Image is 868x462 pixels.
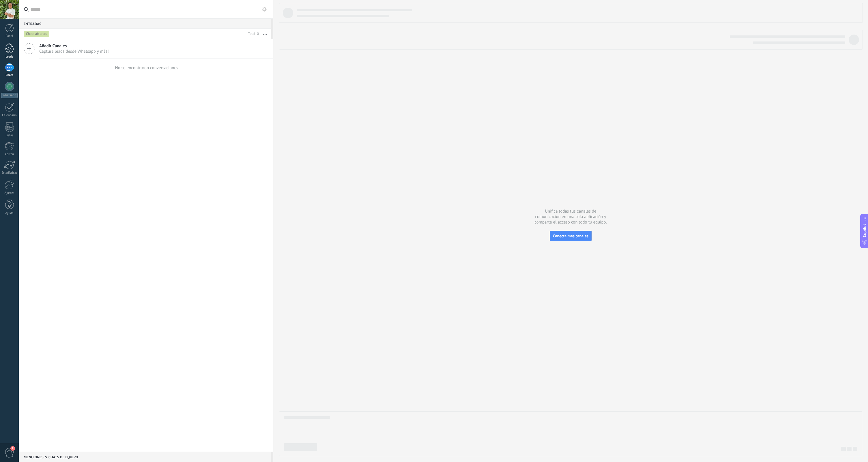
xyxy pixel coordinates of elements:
[19,452,271,462] div: Menciones & Chats de equipo
[259,29,271,39] button: Más
[1,171,18,175] div: Estadísticas
[1,73,18,77] div: Chats
[246,31,259,37] div: Total: 0
[550,231,592,241] button: Conecta más canales
[1,55,18,59] div: Leads
[39,49,109,54] span: Captura leads desde Whatsapp y más!
[1,113,18,117] div: Calendario
[862,224,867,237] span: Copilot
[1,134,18,137] div: Listas
[10,446,15,451] span: 1
[24,31,49,37] div: Chats abiertos
[1,152,18,156] div: Correo
[1,34,18,38] div: Panel
[553,233,588,238] span: Conecta más canales
[1,211,18,215] div: Ayuda
[19,18,271,29] div: Entradas
[1,93,18,98] div: WhatsApp
[115,65,178,71] div: No se encontraron conversaciones
[39,43,109,49] span: Añadir Canales
[1,191,18,195] div: Ajustes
